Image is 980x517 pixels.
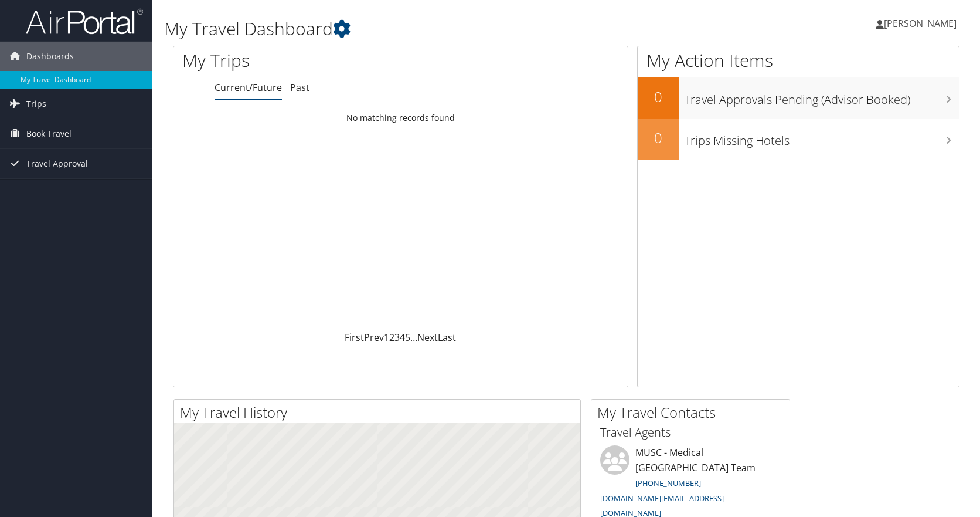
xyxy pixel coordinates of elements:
[400,331,405,344] a: 4
[438,331,456,344] a: Last
[685,127,959,149] h3: Trips Missing Hotels
[600,424,781,441] h3: Travel Agents
[685,86,959,108] h3: Travel Approvals Pending (Advisor Booked)
[876,6,968,41] a: [PERSON_NAME]
[26,119,72,148] span: Book Travel
[164,16,700,41] h1: My Travel Dashboard
[638,128,679,148] h2: 0
[638,87,679,107] h2: 0
[635,478,701,488] a: [PHONE_NUMBER]
[410,331,417,344] span: …
[638,77,959,119] a: 0Travel Approvals Pending (Advisor Booked)
[638,119,959,160] a: 0Trips Missing Hotels
[26,42,74,71] span: Dashboards
[26,8,143,35] img: airportal-logo.png
[405,331,410,344] a: 5
[384,331,389,344] a: 1
[389,331,394,344] a: 2
[26,149,88,178] span: Travel Approval
[364,331,384,344] a: Prev
[638,48,959,73] h1: My Action Items
[597,403,790,423] h2: My Travel Contacts
[173,107,628,129] td: No matching records found
[417,331,438,344] a: Next
[26,89,46,119] span: Trips
[345,331,364,344] a: First
[180,403,580,423] h2: My Travel History
[290,81,309,94] a: Past
[215,81,282,94] a: Current/Future
[884,17,957,30] span: [PERSON_NAME]
[182,48,430,73] h1: My Trips
[394,331,400,344] a: 3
